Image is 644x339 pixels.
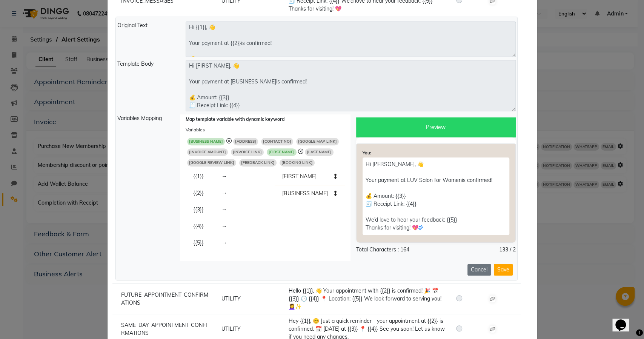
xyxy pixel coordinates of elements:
span: → [222,223,227,230]
span: → [222,206,227,213]
span: [ADDRESS] [233,138,258,145]
span: [FEEDBACK LINK] [239,159,277,166]
iframe: chat widget [612,309,636,331]
label: Variables [186,126,205,133]
button: Cancel [467,264,491,276]
span: SAME_DAY_APPOINTMENT_CONFIRMATIONS [121,322,207,336]
li: [BUSINESS NAME] [275,185,345,202]
p: Hi [PERSON_NAME], 👋 Your payment at LUV Salon for Womenis confirmed! 💰 Amount: {{3}} 🧾 Receipt Li... [363,157,509,235]
span: UTILITY [221,325,241,332]
span: UTILITY [221,295,241,302]
span: [CONTACT NO] [261,138,293,145]
li: [FIRST NAME] [275,168,345,185]
span: → [222,190,227,196]
strong: You: [363,150,371,156]
span: [INVOICE AMOUNT] [187,148,228,156]
label: Map template variable with dynamic keyword [186,116,284,123]
li: {{3}} [186,201,235,218]
span: → [222,239,227,246]
div: Template Body [112,60,180,111]
span: [GOOGLE MAP LINK] [296,138,339,145]
span: FUTURE_APPOINTMENT_CONFIRMATIONS [121,291,208,306]
span: [FIRST NAME] [267,148,297,156]
span: [INVOICE LINK] [231,148,264,156]
span: → [222,173,227,180]
li: {{2}} [186,185,235,202]
div: Total Characters : 164 [356,246,409,254]
div: Preview [356,117,516,137]
li: {{4}} [186,218,235,235]
span: [LAST NAME] [305,148,334,156]
span: [GOOGLE REVIEW LINK] [187,159,236,166]
button: Save [494,264,513,276]
div: Variables Mapping [112,114,180,261]
div: Original Text [112,22,180,57]
div: 133 / 2 [499,246,516,254]
li: {{1}} [186,168,235,185]
li: {{5}} [186,234,235,251]
span: [BUSINESS NAME] [187,138,225,145]
span: Hello {{1}}, 👋 Your appointment with {{2}} is confirmed! 🎉 📅 {{3}} 🕒 {{4}} 📍 Location: {{5}} We l... [289,287,441,310]
span: [BOOKING LINK] [280,159,315,166]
